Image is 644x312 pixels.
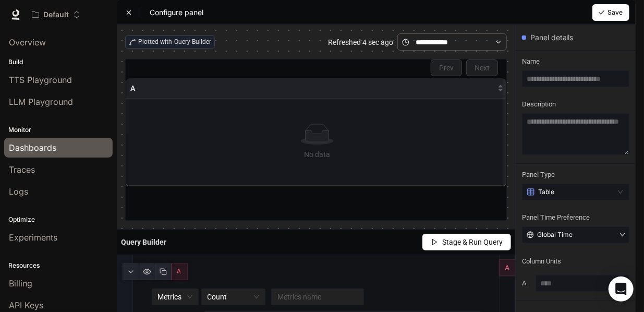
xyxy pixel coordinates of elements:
span: Stage & Run Query [442,236,503,248]
span: down [619,232,626,238]
span: Save [607,8,623,17]
span: Panel Time Preference [522,213,629,222]
div: Open Intercom Messenger [609,277,634,302]
span: Metrics [158,289,192,305]
span: A [177,267,181,277]
button: Save [592,4,629,21]
button: A [171,263,188,280]
span: A [522,279,531,288]
span: A [130,82,495,94]
span: Column Units [522,257,561,265]
p: Default [43,10,69,19]
button: Prev [431,59,462,76]
span: Query Builder [174,37,211,47]
span: Table [538,188,554,196]
article: Refreshed 4 sec ago [328,37,393,48]
button: Global Timedown [522,226,629,243]
span: Panel details [530,32,573,43]
div: No data [139,149,495,160]
button: Open workspace menu [27,4,85,25]
span: Name [522,57,629,66]
th: A [126,78,508,99]
div: Plotted with [125,35,215,49]
span: Global Time [537,231,573,239]
span: Count [208,289,259,305]
span: Configure panel [141,7,203,18]
span: A [505,262,509,273]
button: Next [466,59,498,76]
span: Panel Type [522,170,629,179]
span: Description [522,100,629,109]
button: Stage & Run Query [422,234,511,250]
article: Query Builder [121,236,166,248]
button: A [499,259,516,276]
